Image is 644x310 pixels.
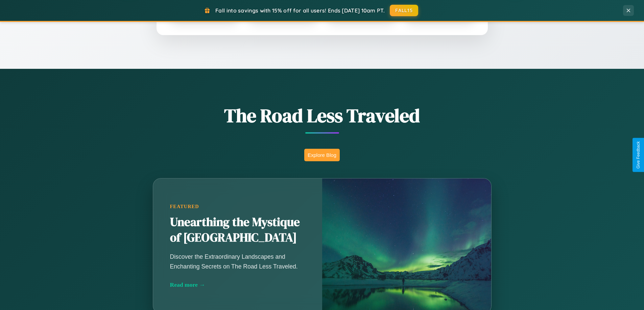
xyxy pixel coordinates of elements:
div: Featured [170,204,305,209]
div: Read more → [170,281,305,288]
span: Fall into savings with 15% off for all users! Ends [DATE] 10am PT. [215,7,385,14]
div: Give Feedback [636,141,641,169]
p: Discover the Extraordinary Landscapes and Enchanting Secrets on The Road Less Traveled. [170,252,305,271]
h2: Unearthing the Mystique of [GEOGRAPHIC_DATA] [170,215,305,246]
button: FALL15 [390,5,418,16]
h1: The Road Less Traveled [119,103,525,129]
button: Explore Blog [304,149,340,161]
